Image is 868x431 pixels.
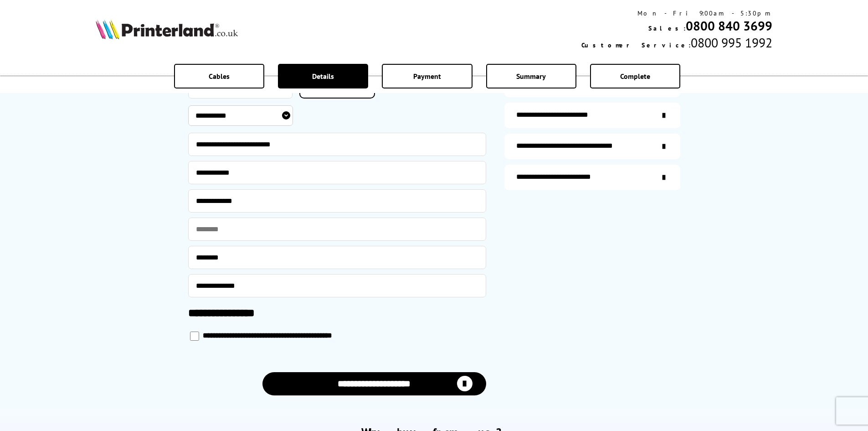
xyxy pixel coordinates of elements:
span: Sales: [648,24,686,32]
div: Mon - Fri 9:00am - 5:30pm [581,9,772,17]
span: Summary [516,72,546,81]
a: items-arrive [504,103,680,128]
a: additional-cables [504,134,680,159]
span: 0800 995 1992 [691,34,772,51]
span: Customer Service: [581,41,691,49]
span: Details [312,72,334,81]
span: Complete [620,72,650,81]
img: Printerland Logo [96,19,238,39]
span: Payment [413,72,441,81]
span: Cables [209,72,230,81]
a: 0800 840 3699 [686,17,772,34]
a: secure-website [504,165,680,190]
